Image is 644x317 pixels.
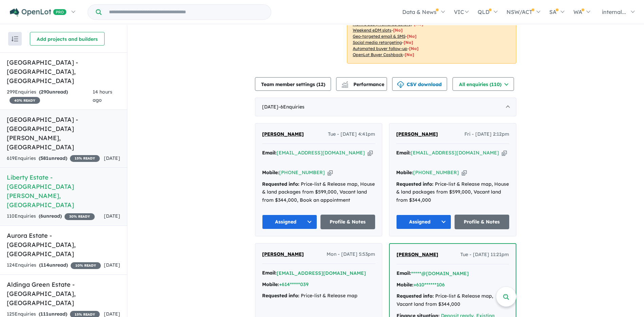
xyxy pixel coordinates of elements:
[279,169,325,176] a: [PHONE_NUMBER]
[404,40,413,45] span: [No]
[30,32,105,46] button: Add projects and builders
[255,98,516,117] div: [DATE]
[41,262,49,268] span: 114
[462,169,467,176] button: Copy
[397,270,411,276] strong: Email:
[104,311,120,317] span: [DATE]
[262,270,277,276] strong: Email:
[342,83,348,88] img: bar-chart.svg
[104,213,120,219] span: [DATE]
[255,77,331,91] button: Team member settings (12)
[278,104,305,110] span: - 6 Enquir ies
[12,36,18,41] img: sort.svg
[7,58,120,85] h5: [GEOGRAPHIC_DATA] - [GEOGRAPHIC_DATA] , [GEOGRAPHIC_DATA]
[277,270,366,277] button: [EMAIL_ADDRESS][DOMAIN_NAME]
[7,212,95,220] div: 110 Enquir ies
[41,89,49,95] span: 290
[396,130,438,138] a: [PERSON_NAME]
[262,181,299,187] strong: Requested info:
[104,262,120,268] span: [DATE]
[7,280,120,307] h5: Aldinga Green Estate - [GEOGRAPHIC_DATA] , [GEOGRAPHIC_DATA]
[353,40,402,45] u: Social media retargeting
[262,150,277,156] strong: Email:
[396,181,434,187] strong: Requested info:
[40,311,49,317] span: 111
[104,155,120,161] span: [DATE]
[7,154,100,163] div: 619 Enquir ies
[396,215,451,229] button: Assigned
[413,169,459,176] a: [PHONE_NUMBER]
[353,34,405,39] u: Geo-targeted email & SMS
[336,77,387,91] button: Performance
[39,89,68,95] strong: ( unread)
[320,215,375,229] a: Profile & Notes
[103,5,270,19] input: Try estate name, suburb, builder or developer
[318,81,324,87] span: 12
[405,52,414,57] span: [No]
[397,292,509,308] div: Price-list & Release map, Vacant land from $344,000
[396,169,413,176] strong: Mobile:
[71,262,101,269] span: 10 % READY
[602,9,626,15] span: internal...
[262,215,317,229] button: Assigned
[397,251,438,257] span: [PERSON_NAME]
[502,149,507,156] button: Copy
[7,261,101,269] div: 124 Enquir ies
[343,81,384,87] span: Performance
[409,46,419,51] span: [No]
[353,21,412,27] u: Native ads (Promoted estate)
[7,173,120,210] h5: Liberty Estate - [GEOGRAPHIC_DATA][PERSON_NAME] , [GEOGRAPHIC_DATA]
[262,131,304,137] span: [PERSON_NAME]
[460,251,509,259] span: Tue - [DATE] 11:21pm
[70,155,100,162] span: 15 % READY
[464,130,509,138] span: Fri - [DATE] 2:12pm
[7,88,93,104] div: 299 Enquir ies
[397,81,404,88] img: download icon
[411,150,499,156] a: [EMAIL_ADDRESS][DOMAIN_NAME]
[39,311,67,317] strong: ( unread)
[40,213,43,219] span: 6
[414,21,423,27] span: [No]
[328,169,333,176] button: Copy
[262,130,304,138] a: [PERSON_NAME]
[7,231,120,258] h5: Aurora Estate - [GEOGRAPHIC_DATA] , [GEOGRAPHIC_DATA]
[10,97,40,104] span: 40 % READY
[262,293,299,299] strong: Requested info:
[40,155,49,161] span: 581
[396,131,438,137] span: [PERSON_NAME]
[453,77,514,91] button: All enquiries (110)
[39,213,62,219] strong: ( unread)
[368,149,373,156] button: Copy
[397,293,434,299] strong: Requested info:
[262,251,304,257] span: [PERSON_NAME]
[328,130,375,138] span: Tue - [DATE] 4:41pm
[342,81,348,85] img: line-chart.svg
[327,250,375,258] span: Mon - [DATE] 5:53pm
[39,155,67,161] strong: ( unread)
[262,169,279,176] strong: Mobile:
[392,77,447,91] button: CSV download
[407,34,417,39] span: [No]
[397,282,413,288] strong: Mobile:
[93,89,112,103] span: 14 hours ago
[262,250,304,258] a: [PERSON_NAME]
[65,213,95,220] span: 30 % READY
[353,52,403,57] u: OpenLot Buyer Cashback
[262,292,375,300] div: Price-list & Release map
[397,251,438,259] a: [PERSON_NAME]
[10,8,67,17] img: Openlot PRO Logo White
[353,28,391,33] u: Weekend eDM slots
[39,262,68,268] strong: ( unread)
[7,115,120,152] h5: [GEOGRAPHIC_DATA] - [GEOGRAPHIC_DATA][PERSON_NAME] , [GEOGRAPHIC_DATA]
[455,215,510,229] a: Profile & Notes
[396,180,509,204] div: Price-list & Release map, House & land packages from $599,000, Vacant land from $344,000
[277,150,365,156] a: [EMAIL_ADDRESS][DOMAIN_NAME]
[393,28,403,33] span: [No]
[262,281,279,287] strong: Mobile:
[262,180,375,204] div: Price-list & Release map, House & land packages from $599,000, Vacant land from $344,000, Book an...
[353,46,407,51] u: Automated buyer follow-up
[396,150,411,156] strong: Email:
